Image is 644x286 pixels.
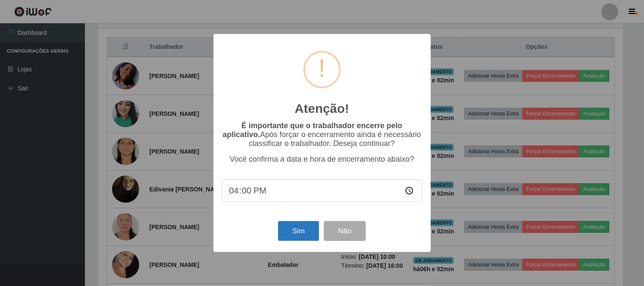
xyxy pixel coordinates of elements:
b: É importante que o trabalhador encerre pelo aplicativo. [223,121,402,139]
p: Após forçar o encerramento ainda é necessário classificar o trabalhador. Deseja continuar? [222,121,422,148]
h2: Atenção! [295,101,349,116]
button: Não [324,221,366,241]
button: Sim [278,221,319,241]
p: Você confirma a data e hora de encerramento abaixo? [222,155,422,164]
